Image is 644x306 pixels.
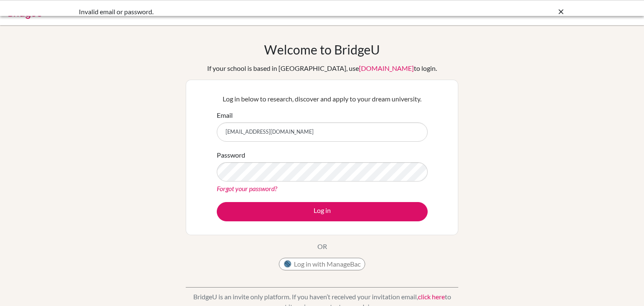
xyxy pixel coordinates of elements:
label: Password [217,150,245,160]
h1: Welcome to BridgeU [264,42,380,57]
div: Invalid email or password. [79,7,439,17]
button: Log in [217,202,428,221]
p: Log in below to research, discover and apply to your dream university. [217,94,428,104]
label: Email [217,110,233,120]
div: If your school is based in [GEOGRAPHIC_DATA], use to login. [207,63,437,73]
a: click here [418,293,445,301]
button: Log in with ManageBac [279,258,365,270]
a: [DOMAIN_NAME] [359,64,414,72]
a: Forgot your password? [217,184,277,192]
p: OR [317,241,327,252]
